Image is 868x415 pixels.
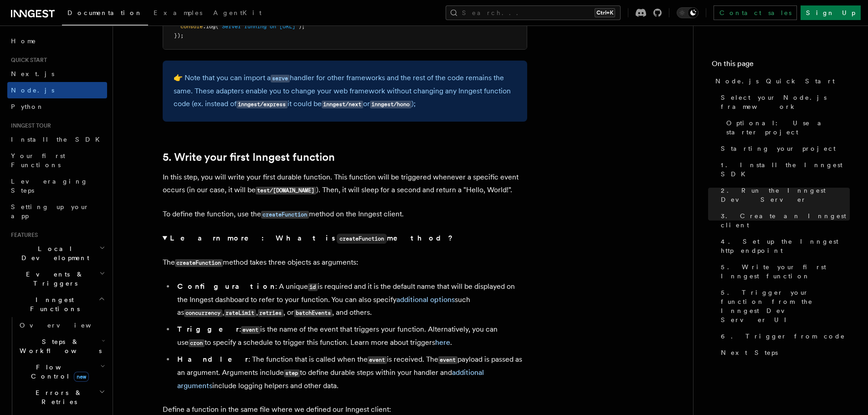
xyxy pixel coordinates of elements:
[11,136,105,143] span: Install the SDK
[11,152,65,169] span: Your first Functions
[189,339,205,347] code: cron
[11,36,36,46] span: Home
[721,332,845,341] span: 6. Trigger from code
[177,355,248,364] strong: Handler
[163,171,527,197] p: In this step, you will write your first durable function. This function will be triggered wheneve...
[717,259,850,284] a: 5. Write your first Inngest function
[175,259,223,267] code: createFunction
[154,9,202,16] span: Examples
[717,344,850,361] a: Next Steps
[174,32,184,39] span: });
[717,157,850,182] a: 1. Install the Inngest SDK
[170,234,455,242] strong: Learn more: What is method?
[322,101,363,108] code: inngest/next
[7,173,107,199] a: Leveraging Steps
[213,9,262,16] span: AgentKit
[7,66,107,82] a: Next.js
[7,56,47,64] span: Quick start
[435,338,450,347] a: here
[717,89,850,115] a: Select your Node.js framework
[721,144,836,153] span: Starting your project
[717,182,850,208] a: 2. Run the Inngest Dev Server
[368,356,387,364] code: event
[180,23,203,30] span: console
[16,337,102,355] span: Steps & Workflows
[74,372,89,382] span: new
[219,23,298,30] span: 'Server running on [URL]'
[717,233,850,259] a: 4. Set up the Inngest http endpoint
[396,295,455,304] a: additional options
[175,280,527,319] li: : A unique is required and it is the default name that will be displayed on the Inngest dashboard...
[7,266,107,292] button: Events & Triggers
[20,322,113,329] span: Overview
[714,5,797,20] a: Contact sales
[261,210,309,218] a: createFunction
[721,93,850,111] span: Select your Node.js framework
[177,325,239,333] strong: Trigger
[256,187,316,195] code: test/[DOMAIN_NAME]
[723,115,850,140] a: Optional: Use a starter project
[148,3,208,25] a: Examples
[175,323,527,349] li: : is the name of the event that triggers your function. Alternatively, you can use to specify a s...
[298,23,305,30] span: );
[595,8,615,17] kbd: Ctrl+K
[715,77,835,86] span: Node.js Quick Start
[62,3,148,26] a: Documentation
[7,295,98,313] span: Inngest Functions
[721,160,850,179] span: 1. Install the Inngest SDK
[216,23,219,30] span: (
[721,237,850,255] span: 4. Set up the Inngest http endpoint
[67,9,143,16] span: Documentation
[7,82,107,98] a: Node.js
[7,292,107,317] button: Inngest Functions
[163,151,335,164] a: 5. Write your first Inngest function
[11,103,44,110] span: Python
[717,284,850,328] a: 5. Trigger your function from the Inngest Dev Server UI
[11,203,89,220] span: Setting up your app
[7,241,107,266] button: Local Development
[208,3,267,25] a: AgentKit
[712,73,850,89] a: Node.js Quick Start
[308,283,318,291] code: id
[446,5,621,20] button: Search...Ctrl+K
[438,356,457,364] code: event
[16,363,100,381] span: Flow Control
[16,388,99,406] span: Errors & Retries
[284,369,300,377] code: step
[717,328,850,344] a: 6. Trigger from code
[258,309,283,317] code: retries
[370,101,411,108] code: inngest/hono
[174,72,516,111] p: 👉 Note that you can import a handler for other frameworks and the rest of the code remains the sa...
[241,326,260,334] code: event
[177,282,275,291] strong: Configuration
[721,211,850,230] span: 3. Create an Inngest client
[261,211,309,219] code: createFunction
[7,122,51,129] span: Inngest tour
[271,75,290,82] code: serve
[721,348,778,357] span: Next Steps
[717,208,850,233] a: 3. Create an Inngest client
[203,23,216,30] span: .log
[163,232,527,245] summary: Learn more: What iscreateFunctionmethod?
[712,58,850,73] h4: On this page
[7,148,107,173] a: Your first Functions
[677,7,699,18] button: Toggle dark mode
[16,384,107,410] button: Errors & Retries
[11,87,54,94] span: Node.js
[726,118,850,137] span: Optional: Use a starter project
[11,178,88,194] span: Leveraging Steps
[721,288,850,324] span: 5. Trigger your function from the Inngest Dev Server UI
[717,140,850,157] a: Starting your project
[7,33,107,49] a: Home
[163,256,527,269] p: The method takes three objects as arguments:
[294,309,332,317] code: batchEvents
[7,244,99,262] span: Local Development
[236,101,288,108] code: inngest/express
[271,73,290,82] a: serve
[184,309,222,317] code: concurrency
[801,5,861,20] a: Sign Up
[7,270,99,288] span: Events & Triggers
[7,131,107,148] a: Install the SDK
[16,317,107,333] a: Overview
[224,309,256,317] code: rateLimit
